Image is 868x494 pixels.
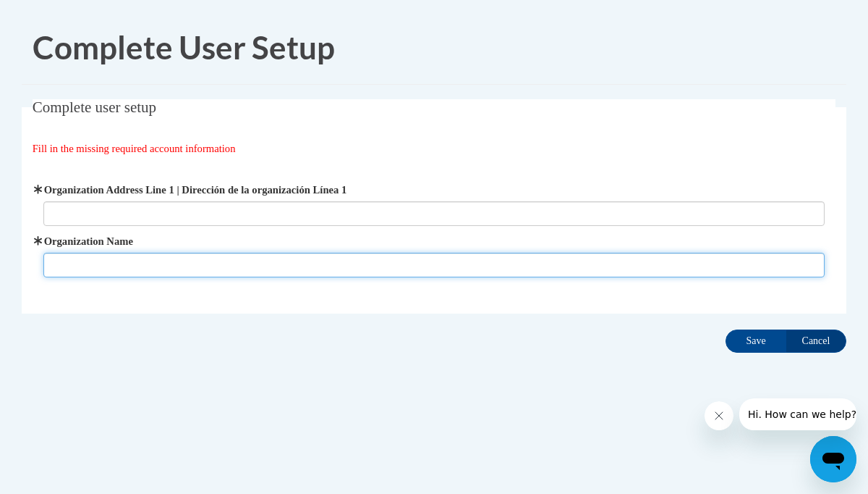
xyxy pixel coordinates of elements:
span: Fill in the missing required account information [33,143,236,154]
label: Organization Address Line 1 | Dirección de la organización Línea 1 [43,182,825,198]
iframe: Close message [705,401,733,430]
input: Metadata input [43,201,825,226]
iframe: Message from company [739,398,856,430]
label: Organization Name [43,233,825,249]
input: Save [726,330,786,353]
span: Complete user setup [33,99,156,116]
input: Cancel [786,330,846,353]
span: Complete User Setup [33,28,335,66]
iframe: Button to launch messaging window [810,436,856,482]
input: Metadata input [43,253,825,277]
